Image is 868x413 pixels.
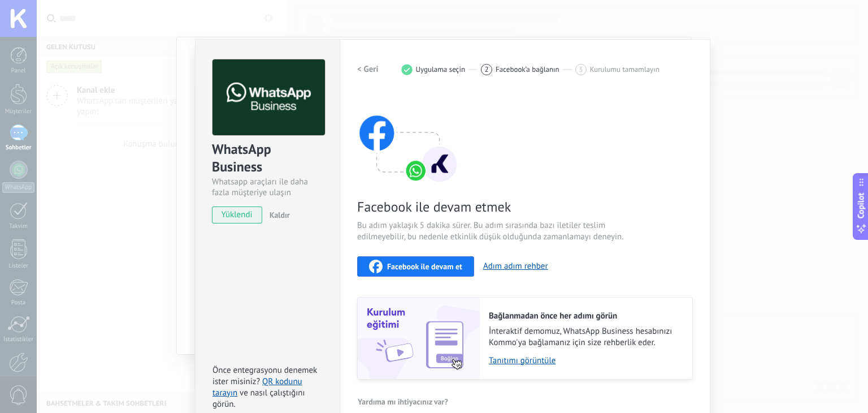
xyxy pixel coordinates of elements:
[212,365,317,387] span: Önce entegrasyonu denemek ister misiniz?
[579,64,583,74] span: 3
[856,193,867,219] span: Copilot
[357,220,626,243] span: Bu adım yaklaşık 5 dakika sürer. Bu adım sırasında bazı iletiler teslim edilmeyebilir, bu nedenle...
[489,311,681,321] h2: Bağlanmadan önce her adımı görün
[212,177,323,198] div: Whatsapp araçları ile daha fazla müşteriye ulaşın
[358,398,448,406] span: Yardıma mı ihtiyacınız var?
[387,263,462,270] span: Facebook ile devam et
[357,256,474,277] button: Facebook ile devam et
[485,64,489,74] span: 2
[496,65,559,74] span: Facebook’a bağlanın
[270,210,290,220] span: Kaldır
[357,64,379,75] h2: < Geri
[357,93,459,184] img: connect with facebook
[357,393,449,410] button: Yardıma mı ihtiyacınız var?
[357,59,379,80] button: < Geri
[357,198,626,216] span: Facebook ile devam etmek
[489,326,681,349] span: İnteraktif demomuz, WhatsApp Business hesabınızı Kommo'ya bağlamanız için size rehberlik eder.
[265,206,290,223] button: Kaldır
[212,376,302,398] a: QR kodunu tarayın
[212,206,262,223] span: yüklendi
[212,388,305,410] span: ve nasıl çalıştığını görün.
[212,59,325,136] img: logo_main.png
[483,261,548,272] button: Adım adım rehber
[416,65,466,74] span: Uygulama seçin
[212,140,323,177] div: WhatsApp Business
[590,65,659,74] span: Kurulumu tamamlayın
[489,355,681,366] a: Tanıtımı görüntüle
